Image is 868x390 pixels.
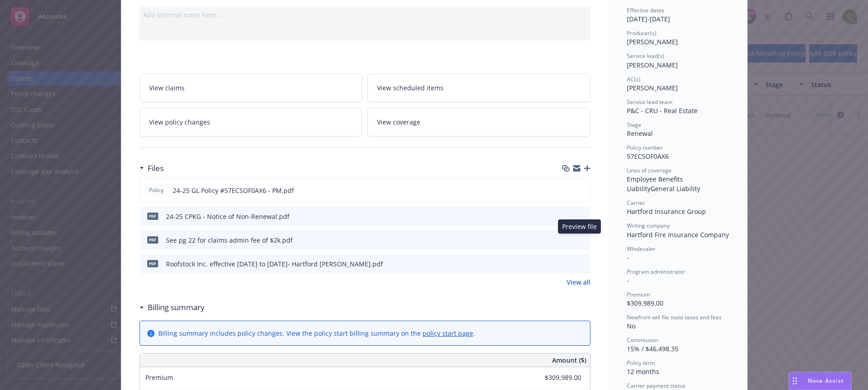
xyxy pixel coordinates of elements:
span: pdf [147,236,158,243]
span: Service lead team [627,98,672,106]
span: 12 months [627,367,659,376]
span: Carrier payment status [627,382,686,390]
span: 57ECSOF0AX6 [627,152,669,161]
span: View claims [149,83,185,93]
span: Writing company [627,222,670,229]
div: [DATE] - [DATE] [627,6,729,24]
span: [PERSON_NAME] [627,37,678,46]
span: Policy number [627,144,663,151]
span: Carrier [627,199,645,207]
span: AC(s) [627,75,641,83]
span: Nova Assist [808,377,844,385]
button: preview file [579,212,587,221]
span: P&C - CRU - Real Estate [627,106,697,115]
button: download file [563,186,571,195]
span: Wholesaler [627,245,656,253]
button: download file [564,235,571,245]
div: Preview file [558,219,601,234]
button: download file [564,259,571,269]
span: View coverage [377,117,420,127]
span: 15% / $46,498.35 [627,344,678,353]
span: Stage [627,121,641,129]
span: View policy changes [149,117,210,127]
div: 24-25 CPKG - Notice of Non-Renewal.pdf [166,212,289,221]
button: preview file [578,186,586,195]
span: - [627,276,629,285]
button: download file [564,212,571,221]
div: Add internal notes here... [143,10,587,20]
a: View coverage [367,108,590,136]
h3: Billing summary [148,302,205,313]
span: Producer(s) [627,29,656,37]
span: Renewal [627,129,653,138]
span: Amount ($) [552,355,586,365]
span: pdf [147,213,158,219]
span: Employee Benefits Liability [627,175,685,193]
span: Hartford Fire Insurance Company [627,230,729,239]
span: $309,989.00 [627,299,663,307]
span: No [627,322,635,330]
a: View scheduled items [367,73,590,102]
div: Billing summary [139,302,205,313]
button: Nova Assist [789,372,852,390]
a: View claims [139,73,362,102]
span: Effective dates [627,6,664,14]
input: 0.00 [527,371,587,385]
div: Billing summary includes policy changes. View the policy start billing summary on the . [158,328,475,338]
span: - [627,253,629,262]
span: View scheduled items [377,83,444,93]
button: preview file [579,235,587,245]
span: Premium [627,291,650,298]
div: Drag to move [789,372,801,390]
button: preview file [579,259,587,269]
div: Roofstock Inc. effective [DATE] to [DATE]- Hartford [PERSON_NAME].pdf [166,259,383,269]
span: [PERSON_NAME] [627,83,678,92]
span: Lines of coverage [627,166,672,174]
span: pdf [147,260,158,267]
span: Program administrator [627,268,685,276]
div: Files [139,162,164,174]
span: Premium [145,373,173,382]
a: View policy changes [139,108,362,136]
span: Newfront will file state taxes and fees [627,313,722,321]
a: View all [567,277,590,287]
span: Hartford Insurance Group [627,207,706,216]
span: Service lead(s) [627,52,664,60]
span: 24-25 GL Policy #57ECSOF0AX6 - PM.pdf [173,186,294,195]
h3: Files [148,162,164,174]
span: Commission [627,336,658,344]
span: General Liability [651,184,700,193]
span: Policy term [627,359,655,367]
a: policy start page [423,329,473,338]
div: See pg 22 for claims admin fee of $2k.pdf [166,235,293,245]
span: Policy [147,186,165,194]
span: [PERSON_NAME] [627,61,678,69]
